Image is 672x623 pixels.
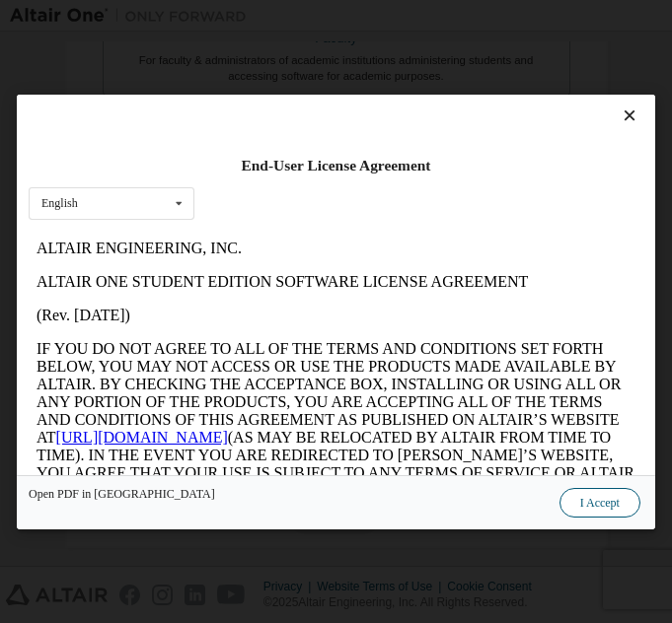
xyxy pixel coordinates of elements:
[29,487,215,499] a: Open PDF in [GEOGRAPHIC_DATA]
[8,108,607,357] p: IF YOU DO NOT AGREE TO ALL OF THE TERMS AND CONDITIONS SET FORTH BELOW, YOU MAY NOT ACCESS OR USE...
[41,197,78,209] div: English
[29,156,643,175] div: End-User License Agreement
[8,75,607,93] p: (Rev. [DATE])
[28,197,199,214] a: [URL][DOMAIN_NAME]
[560,487,640,517] button: I Accept
[8,8,607,26] p: ALTAIR ENGINEERING, INC.
[8,41,607,59] p: ALTAIR ONE STUDENT EDITION SOFTWARE LICENSE AGREEMENT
